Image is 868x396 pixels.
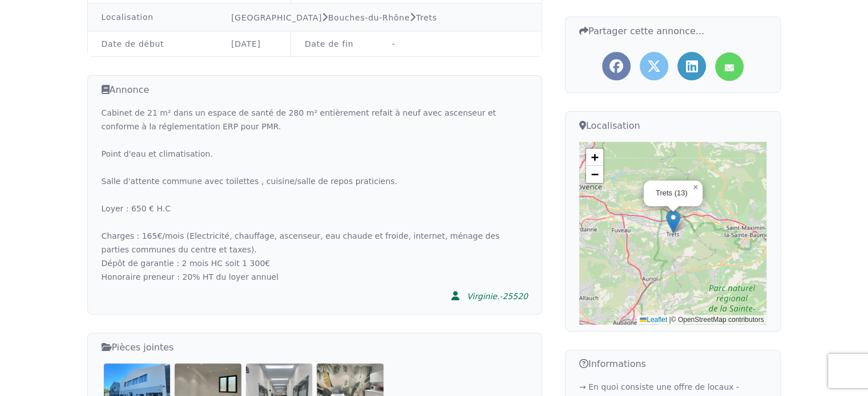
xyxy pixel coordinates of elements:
a: Virginie.-25520 [444,284,528,307]
a: Partager l'annonce sur Twitter [640,52,668,80]
td: Localisation [88,3,218,31]
a: Partager l'annonce sur Facebook [602,52,631,80]
a: Bouches-du-Rhône [328,13,410,22]
div: © OpenStreetMap contributors [637,315,766,325]
div: Virginie.-25520 [467,291,528,302]
a: [GEOGRAPHIC_DATA] [231,13,322,22]
h3: Localisation [579,119,767,133]
h3: Annonce [102,83,528,97]
span: − [591,167,599,181]
a: Trets [416,13,437,22]
span: | [669,316,671,324]
div: Trets (13) [656,189,688,198]
h3: Pièces jointes [102,340,528,354]
a: Zoom in [586,149,603,166]
a: Zoom out [586,166,603,183]
td: [DATE] [217,31,290,57]
h3: Partager cette annonce... [579,24,767,38]
span: + [591,150,599,164]
a: Close popup [689,181,703,194]
td: Date de fin [290,31,378,57]
td: Date de début [88,31,218,57]
a: Leaflet [640,316,667,324]
span: × [693,182,698,192]
a: Partager l'annonce sur LinkedIn [677,52,706,80]
img: Marker [666,210,680,233]
td: - [378,31,542,57]
h3: Informations [579,357,767,371]
div: Cabinet de 21 m² dans un espace de santé de 280 m² entièrement refait à neuf avec ascenseur et co... [102,106,528,284]
a: Partager l'annonce par mail [715,52,744,81]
